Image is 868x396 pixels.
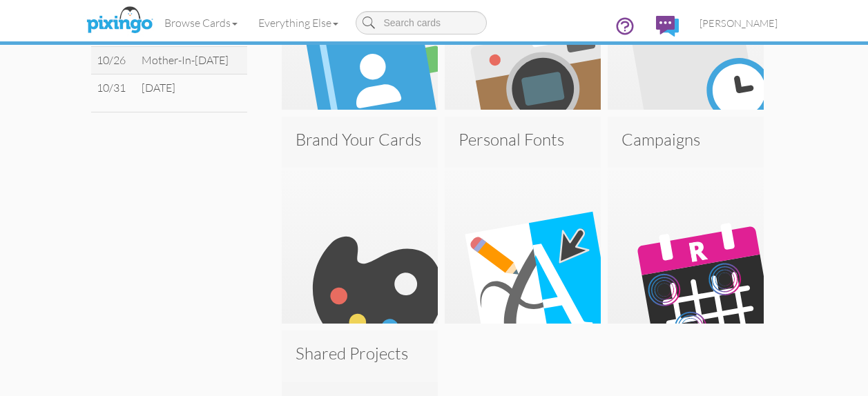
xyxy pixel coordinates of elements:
[689,6,788,41] a: [PERSON_NAME]
[248,6,349,40] a: Everything Else
[445,168,601,324] img: personal-font.svg
[136,47,247,75] td: Mother-In-[DATE]
[356,11,487,34] input: Search cards
[282,168,438,324] img: brand-cards.svg
[656,16,679,37] img: comments.svg
[608,168,764,324] img: ripll_dashboard.svg
[83,3,156,38] img: pixingo logo
[700,17,778,29] span: [PERSON_NAME]
[91,74,137,101] td: 10/31
[296,130,424,148] h3: Brand Your Cards
[296,344,424,362] h3: Shared Projects
[91,47,137,75] td: 10/26
[621,130,750,148] h3: Campaigns
[154,6,248,40] a: Browse Cards
[459,130,587,148] h3: Personal Fonts
[136,74,247,101] td: [DATE]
